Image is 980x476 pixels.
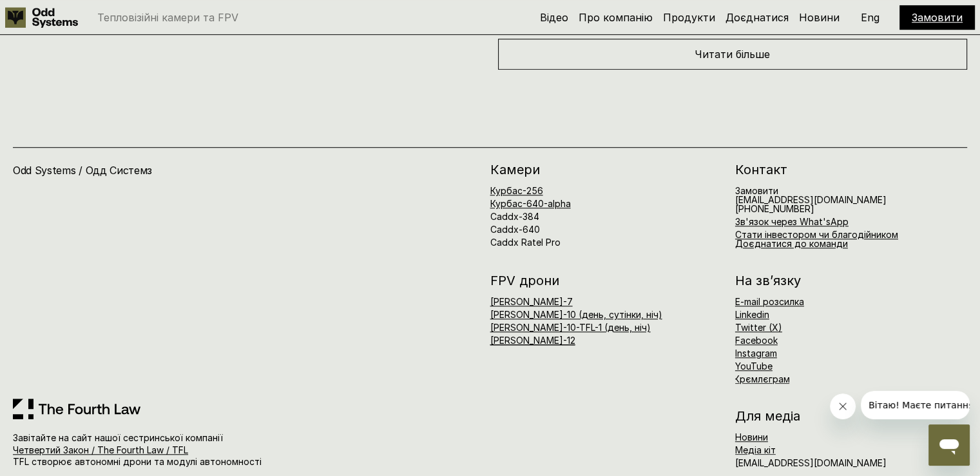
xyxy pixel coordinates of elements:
[861,12,879,23] p: Eng
[490,211,539,222] a: Caddx-384
[928,424,970,466] iframe: Кнопка для запуску вікна повідомлень
[490,185,543,196] a: Курбас-256
[861,391,970,419] iframe: Повідомлення від компанії
[735,444,776,455] a: Медіа кіт
[13,444,188,455] a: Четвертий Закон / The Fourth Law / TFL
[490,322,651,333] a: [PERSON_NAME]-10-TFL-1 (день, ніч)
[490,237,561,248] a: Caddx Ratel Pro
[490,309,662,320] a: [PERSON_NAME]-10 (день, сутінки, ніч)
[735,296,804,307] a: E-mail розсилка
[13,432,351,468] p: Завітайте на сайт нашої сестринської компанії TFL створює автономні дрони та модулі автономності
[735,216,849,227] a: Зв'язок через What'sApp
[8,9,118,19] span: Вітаю! Маєте питання?
[735,274,801,287] h2: На зв’язку
[579,11,653,24] a: Про компанію
[830,393,856,419] iframe: Закрити повідомлення
[13,163,305,177] h4: Odd Systems / Одд Системз
[735,322,782,333] a: Twitter (X)
[735,459,887,468] h6: [EMAIL_ADDRESS][DOMAIN_NAME]
[735,229,898,240] a: Стати інвестором чи благодійником
[490,274,722,287] h2: FPV дрони
[735,238,848,249] a: Доєднатися до команди
[695,48,770,61] span: Читати більше
[735,410,967,422] h2: Для медіа
[735,361,773,372] a: YouTube
[735,203,814,214] span: [PHONE_NUMBER]
[490,296,573,307] a: [PERSON_NAME]-7
[735,335,778,346] a: Facebook
[912,11,963,24] a: Замовити
[540,11,568,24] a: Відео
[735,186,887,213] h6: [EMAIL_ADDRESS][DOMAIN_NAME]
[490,198,571,209] a: Курбас-640-alpha
[799,11,840,24] a: Новини
[735,185,778,196] a: Замовити
[725,11,789,24] a: Доєднатися
[490,335,575,346] a: [PERSON_NAME]-12
[735,163,967,176] h2: Контакт
[490,224,540,235] a: Caddx-640
[663,11,715,24] a: Продукти
[735,348,777,359] a: Instagram
[490,163,722,176] h2: Камери
[97,12,238,23] p: Тепловізійні камери та FPV
[734,373,790,384] a: Крємлєграм
[735,309,769,320] a: Linkedin
[735,431,768,442] a: Новини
